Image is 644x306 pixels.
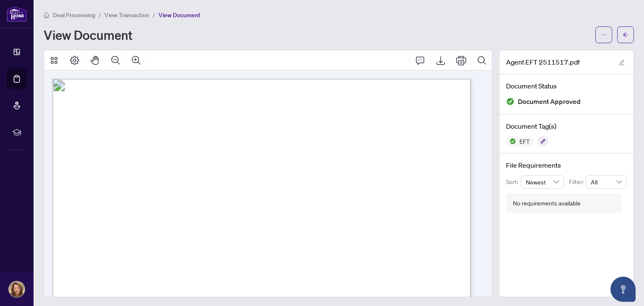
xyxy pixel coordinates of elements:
img: Document Status [506,97,514,106]
p: Filter: [569,177,586,187]
span: View Document [158,11,200,19]
span: Deal Processing [53,11,95,19]
li: / [99,10,101,20]
span: edit [619,60,625,65]
h4: File Requirements [506,160,627,170]
span: View Transaction [104,11,149,19]
li: / [153,10,155,20]
span: arrow-left [623,32,628,38]
span: EFT [516,138,533,144]
span: Newest [526,176,559,188]
span: All [591,176,622,188]
span: ellipsis [601,32,607,38]
span: Document Approved [518,96,581,107]
h4: Document Tag(s) [506,121,627,131]
img: logo [7,6,27,22]
img: Status Icon [506,136,516,146]
p: Sort: [506,177,521,187]
span: Agent EFT 2511517.pdf [506,57,580,67]
h1: View Document [44,28,132,41]
div: No requirements available [513,199,581,208]
h4: Document Status [506,81,627,91]
span: home [44,12,49,18]
button: Open asap [610,277,636,302]
img: Profile Icon [9,281,25,297]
